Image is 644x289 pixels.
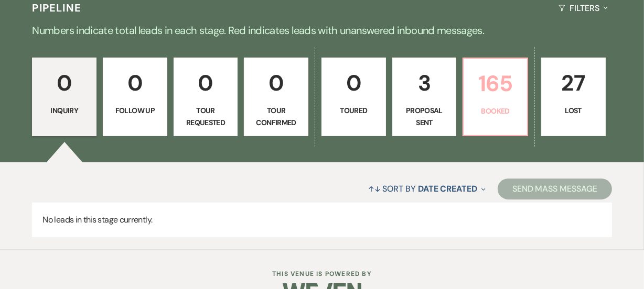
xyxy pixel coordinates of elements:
[541,58,606,136] a: 27Lost
[328,105,379,116] p: Toured
[321,58,386,136] a: 0Toured
[32,1,81,15] h3: Pipeline
[32,203,611,237] p: No leads in this stage currently.
[399,65,450,101] p: 3
[251,65,302,101] p: 0
[548,65,599,101] p: 27
[548,105,599,116] p: Lost
[39,105,90,116] p: Inquiry
[39,65,90,101] p: 0
[328,65,379,101] p: 0
[399,105,450,128] p: Proposal Sent
[251,105,302,128] p: Tour Confirmed
[32,58,96,136] a: 0Inquiry
[180,105,231,128] p: Tour Requested
[364,175,490,203] button: Sort By Date Created
[174,58,238,136] a: 0Tour Requested
[470,105,521,117] p: Booked
[418,183,477,194] span: Date Created
[180,65,231,101] p: 0
[110,65,160,101] p: 0
[110,105,160,116] p: Follow Up
[470,66,521,101] p: 165
[368,183,381,194] span: ↑↓
[392,58,457,136] a: 3Proposal Sent
[244,58,308,136] a: 0Tour Confirmed
[103,58,167,136] a: 0Follow Up
[463,58,528,136] a: 165Booked
[498,179,612,199] button: Send Mass Message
